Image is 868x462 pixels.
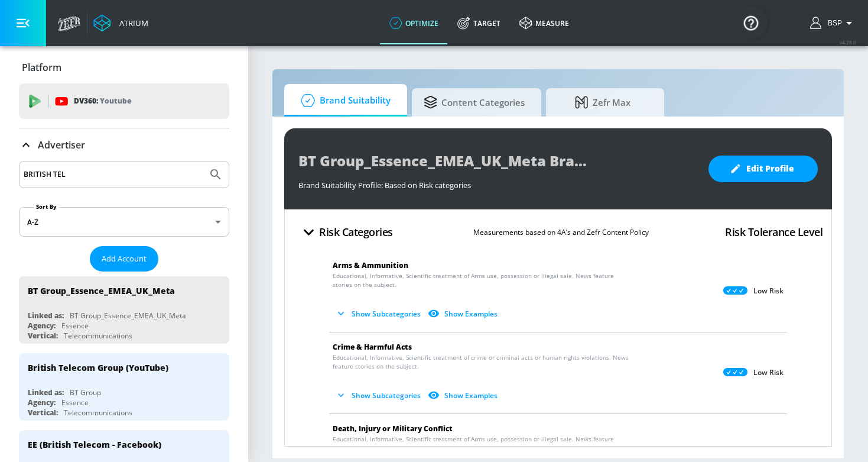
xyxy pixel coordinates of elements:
[28,331,58,341] div: Vertical:
[90,246,158,272] button: Add Account
[28,408,58,418] div: Vertical:
[424,88,525,117] span: Content Categories
[28,311,64,321] div: Linked as:
[28,362,168,373] div: British Telecom Group (YouTube)
[19,128,229,161] div: Advertiser
[34,203,59,211] label: Sort By
[558,88,648,117] span: Zefr Max
[28,398,56,408] div: Agency:
[19,207,229,237] div: A-Z
[333,272,635,289] span: Educational, Informative, Scientific treatment of Arms use, possession or illegal sale. News feat...
[725,224,823,240] h4: Risk Tolerance Level
[19,51,229,84] div: Platform
[823,19,842,27] span: login as: bsp_linking@zefr.com
[333,342,412,352] span: Crime & Harmful Acts
[319,224,393,240] h4: Risk Categories
[380,2,448,44] a: optimize
[510,2,578,44] a: measure
[74,95,131,108] p: DV360:
[28,387,64,398] div: Linked as:
[24,167,203,182] input: Search by name
[732,161,794,176] span: Edit Profile
[22,61,61,74] p: Platform
[473,226,649,238] p: Measurements based on 4A’s and Zefr Content Policy
[425,304,502,324] button: Show Examples
[448,2,510,44] a: Target
[333,435,635,453] span: Educational, Informative, Scientific treatment of Arms use, possession or illegal sale. News feat...
[93,14,148,32] a: Atrium
[296,86,391,115] span: Brand Suitability
[28,321,56,331] div: Agency:
[333,386,425,405] button: Show Subcategories
[19,353,229,421] div: British Telecom Group (YouTube)Linked as:BT GroupAgency:EssenceVertical:Telecommunications
[203,161,229,188] button: Submit Search
[333,304,425,324] button: Show Subcategories
[70,387,101,398] div: BT Group
[708,156,818,182] button: Edit Profile
[19,276,229,344] div: BT Group_Essence_EMEA_UK_MetaLinked as:BT Group_Essence_EMEA_UK_MetaAgency:EssenceVertical:Teleco...
[100,95,131,107] p: Youtube
[333,260,408,270] span: Arms & Ammunition
[425,386,502,405] button: Show Examples
[64,331,132,341] div: Telecommunications
[61,398,89,408] div: Essence
[64,408,132,418] div: Telecommunications
[19,83,229,119] div: DV360: Youtube
[102,252,147,266] span: Add Account
[61,321,89,331] div: Essence
[810,16,856,30] button: BSP
[38,138,85,151] p: Advertiser
[333,424,453,434] span: Death, Injury or Military Conflict
[753,286,784,296] p: Low Risk
[28,439,161,450] div: EE (British Telecom - Facebook)
[28,285,175,296] div: BT Group_Essence_EMEA_UK_Meta
[753,368,784,377] p: Low Risk
[298,174,697,190] div: Brand Suitability Profile: Based on Risk categories
[115,18,148,28] div: Atrium
[840,39,856,46] span: v 4.28.0
[734,6,768,39] button: Open Resource Center
[294,218,398,246] button: Risk Categories
[333,353,635,371] span: Educational, Informative, Scientific treatment of crime or criminal acts or human rights violatio...
[70,311,186,321] div: BT Group_Essence_EMEA_UK_Meta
